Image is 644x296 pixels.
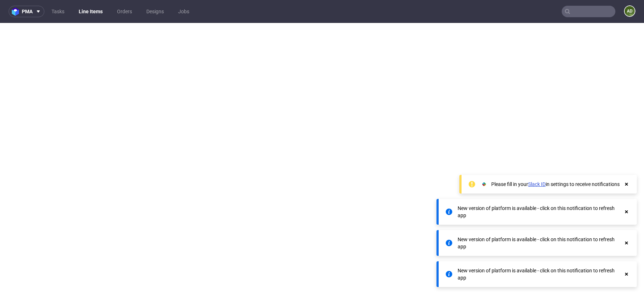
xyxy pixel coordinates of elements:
figcaption: ad [625,6,635,16]
a: Slack ID [528,181,546,187]
button: pma [9,6,44,17]
div: New version of platform is available - click on this notification to refresh app [458,236,623,250]
div: Please fill in your in settings to receive notifications [491,181,620,188]
img: logo [12,8,22,16]
a: Jobs [174,6,194,17]
div: New version of platform is available - click on this notification to refresh app [458,205,623,219]
span: pma [22,9,33,14]
a: Designs [142,6,168,17]
img: Slack [480,181,488,188]
div: New version of platform is available - click on this notification to refresh app [458,267,623,281]
a: Line Items [74,6,107,17]
a: Orders [113,6,136,17]
a: Tasks [47,6,69,17]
